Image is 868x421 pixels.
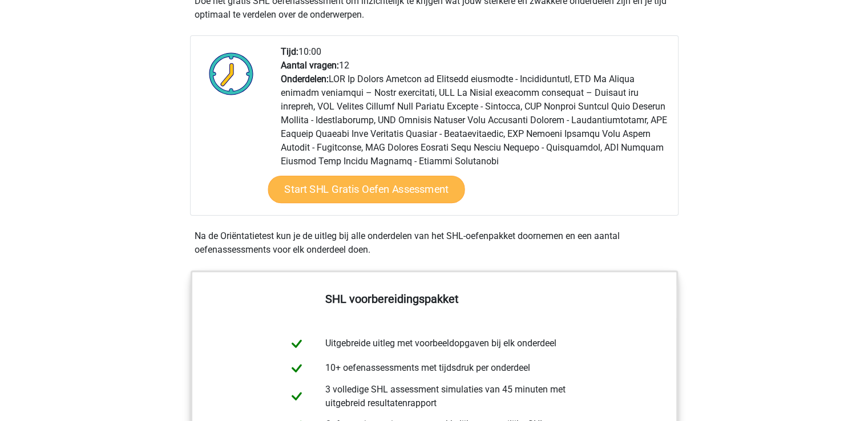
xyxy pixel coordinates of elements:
a: Start SHL Gratis Oefen Assessment [268,176,465,203]
div: 10:00 12 LOR Ip Dolors Ametcon ad Elitsedd eiusmodte - Incididuntutl, ETD Ma Aliqua enimadm venia... [272,45,677,215]
img: Klok [203,45,260,102]
b: Aantal vragen: [281,60,339,71]
b: Tijd: [281,46,298,57]
div: Na de Oriëntatietest kun je de uitleg bij alle onderdelen van het SHL-oefenpakket doornemen en ee... [190,229,679,257]
b: Onderdelen: [281,74,329,84]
